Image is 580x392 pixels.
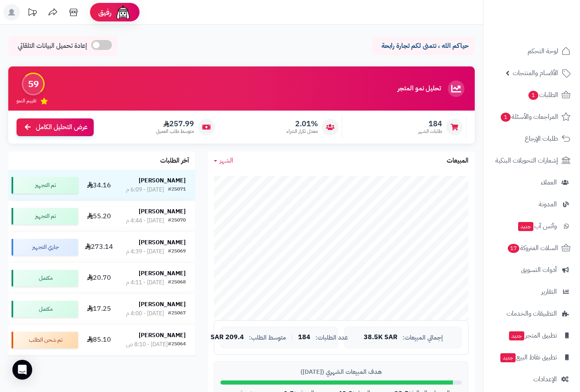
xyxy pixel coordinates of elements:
[12,360,32,380] div: Open Intercom Messenger
[525,133,558,144] span: طلبات الإرجاع
[507,242,558,254] span: السلات المتروكة
[126,309,164,318] div: [DATE] - 4:00 م
[364,334,398,341] span: 38.5K SAR
[528,45,558,57] span: لوحة التحكم
[168,248,186,256] div: #25069
[160,157,189,165] h3: آخر الطلبات
[398,85,441,92] h3: تحليل نمو المتجر
[447,157,469,165] h3: المبيعات
[418,119,442,128] span: 184
[17,118,94,136] a: عرض التحليل الكامل
[139,331,186,340] strong: [PERSON_NAME]
[488,347,575,367] a: تطبيق نقاط البيعجديد
[220,368,462,376] div: هدف المبيعات الشهري ([DATE])
[508,330,557,341] span: تطبيق المتجر
[156,128,194,135] span: متوسط طلب العميل
[126,340,168,349] div: [DATE] - 8:10 ص
[220,156,233,165] span: الشهر
[139,207,186,216] strong: [PERSON_NAME]
[168,340,186,349] div: #25064
[508,244,519,253] span: 17
[488,238,575,258] a: السلات المتروكة17
[488,216,575,236] a: وآتس آبجديد
[402,334,443,341] span: إجمالي المبيعات:
[298,334,310,341] span: 184
[22,4,43,23] a: تحديثات المنصة
[139,269,186,278] strong: [PERSON_NAME]
[501,113,511,122] span: 1
[81,325,116,355] td: 85.10
[488,172,575,192] a: العملاء
[168,279,186,287] div: #25068
[507,308,557,319] span: التطبيقات والخدمات
[517,220,557,232] span: وآتس آب
[378,41,469,51] p: حياكم الله ، نتمنى لكم تجارة رابحة
[495,155,558,166] span: إشعارات التحويلات البنكية
[488,194,575,214] a: المدونة
[524,22,572,40] img: logo-2.png
[211,334,244,341] span: 209.4 SAR
[81,294,116,324] td: 17.25
[513,67,558,79] span: الأقسام والمنتجات
[500,353,516,362] span: جديد
[539,198,557,210] span: المدونة
[12,301,78,317] div: مكتمل
[488,260,575,280] a: أدوات التسويق
[139,176,186,185] strong: [PERSON_NAME]
[168,309,186,318] div: #25067
[81,232,116,262] td: 273.14
[286,128,318,135] span: معدل تكرار الشراء
[541,177,557,188] span: العملاء
[156,119,194,128] span: 257.99
[126,217,164,225] div: [DATE] - 4:44 م
[521,264,557,276] span: أدوات التسويق
[533,373,557,385] span: الإعدادات
[488,129,575,149] a: طلبات الإرجاع
[12,177,78,194] div: تم التجهيز
[500,352,557,363] span: تطبيق نقاط البيع
[214,156,233,165] a: الشهر
[488,151,575,170] a: إشعارات التحويلات البنكية
[488,282,575,302] a: التقارير
[12,239,78,255] div: جاري التجهيز
[488,304,575,324] a: التطبيقات والخدمات
[286,119,318,128] span: 2.01%
[17,97,36,104] span: تقييم النمو
[12,270,78,286] div: مكتمل
[81,201,116,231] td: 55.20
[98,7,111,17] span: رفيق
[528,91,538,100] span: 1
[488,326,575,345] a: تطبيق المتجرجديد
[81,263,116,293] td: 20.70
[168,217,186,225] div: #25070
[418,128,442,135] span: طلبات الشهر
[488,41,575,61] a: لوحة التحكم
[126,186,164,194] div: [DATE] - 6:09 م
[81,170,116,201] td: 34.16
[115,4,131,21] img: ai-face.png
[18,41,87,51] span: إعادة تحميل البيانات التلقائي
[488,107,575,127] a: المراجعات والأسئلة1
[291,334,293,340] span: |
[500,111,558,123] span: المراجعات والأسئلة
[12,208,78,224] div: تم التجهيز
[541,286,557,298] span: التقارير
[139,238,186,247] strong: [PERSON_NAME]
[488,85,575,105] a: الطلبات1
[488,369,575,389] a: الإعدادات
[509,331,524,340] span: جديد
[126,279,164,287] div: [DATE] - 4:11 م
[249,334,286,341] span: متوسط الطلب:
[36,123,88,132] span: عرض التحليل الكامل
[126,248,164,256] div: [DATE] - 4:39 م
[12,332,78,348] div: تم شحن الطلب
[168,186,186,194] div: #25071
[139,300,186,309] strong: [PERSON_NAME]
[315,334,348,341] span: عدد الطلبات:
[528,89,558,101] span: الطلبات
[518,222,533,231] span: جديد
